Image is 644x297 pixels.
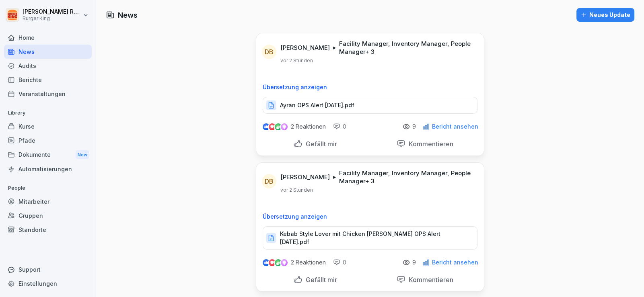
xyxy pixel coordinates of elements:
[4,262,92,277] div: Support
[4,147,92,162] div: Dokumente
[4,147,92,162] a: DokumenteNew
[4,133,92,147] a: Pfade
[263,259,270,266] img: like
[4,277,92,291] a: Einstellungen
[412,123,416,130] p: 9
[291,123,326,130] p: 2 Reaktionen
[4,107,92,119] p: Library
[269,124,275,130] img: love
[432,123,478,130] p: Bericht ansehen
[263,236,477,244] a: Kebab Style Lover mit Chicken [PERSON_NAME] OPS Alert [DATE].pdf
[4,31,92,45] a: Home
[4,45,92,59] a: News
[405,140,453,148] p: Kommentieren
[262,174,276,188] div: DB
[23,16,81,21] p: Burger King
[263,213,477,220] p: Übersetzung anzeigen
[280,57,313,64] p: vor 2 Stunden
[339,169,474,185] p: Facility Manager, Inventory Manager, People Manager + 3
[280,187,313,193] p: vor 2 Stunden
[432,259,478,266] p: Bericht ansehen
[263,104,477,112] a: Ayran OPS Alert [DATE].pdf
[4,119,92,133] a: Kurse
[281,259,288,266] img: inspiring
[339,40,474,56] p: Facility Manager, Inventory Manager, People Manager + 3
[263,123,270,130] img: like
[333,258,346,266] div: 0
[118,10,138,20] h1: News
[280,173,330,181] p: [PERSON_NAME]
[4,162,92,176] a: Automatisierungen
[280,101,354,109] p: Ayran OPS Alert [DATE].pdf
[291,259,326,266] p: 2 Reaktionen
[23,8,81,15] p: [PERSON_NAME] Rohrich
[302,140,337,148] p: Gefällt mir
[280,230,469,246] p: Kebab Style Lover mit Chicken [PERSON_NAME] OPS Alert [DATE].pdf
[262,45,276,59] div: DB
[4,73,92,87] a: Berichte
[405,276,453,284] p: Kommentieren
[275,123,282,130] img: celebrate
[333,123,346,131] div: 0
[275,259,282,266] img: celebrate
[4,87,92,101] a: Veranstaltungen
[280,44,330,52] p: [PERSON_NAME]
[281,123,288,130] img: inspiring
[302,276,337,284] p: Gefällt mir
[4,59,92,73] a: Audits
[269,260,275,266] img: love
[4,182,92,195] p: People
[580,10,630,19] div: Neues Update
[412,259,416,266] p: 9
[4,195,92,209] a: Mitarbeiter
[263,84,477,90] p: Übersetzung anzeigen
[4,223,92,237] a: Standorte
[576,8,634,22] button: Neues Update
[4,209,92,223] a: Gruppen
[76,150,89,160] div: New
